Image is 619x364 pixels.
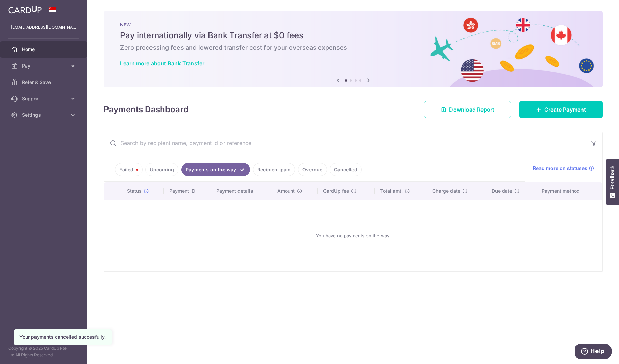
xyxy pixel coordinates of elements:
[575,344,612,361] iframe: Opens a widget where you can find more information
[211,182,272,200] th: Payment details
[424,101,511,118] a: Download Report
[432,188,460,194] span: Charge date
[104,132,586,154] input: Search by recipient name, payment id or reference
[127,188,142,194] span: Status
[22,46,67,53] span: Home
[11,24,76,31] p: [EMAIL_ADDRESS][DOMAIN_NAME]
[606,159,619,205] button: Feedback - Show survey
[449,105,494,114] span: Download Report
[330,163,362,176] a: Cancelled
[145,163,178,176] a: Upcoming
[533,165,594,172] a: Read more on statuses
[120,44,586,52] h6: Zero processing fees and lowered transfer cost for your overseas expenses
[8,5,42,14] img: CardUp
[112,206,594,266] div: You have no payments on the way.
[120,60,204,67] a: Learn more about Bank Transfer
[323,188,349,194] span: CardUp fee
[181,163,250,176] a: Payments on the way
[298,163,327,176] a: Overdue
[519,101,603,118] a: Create Payment
[164,182,211,200] th: Payment ID
[22,112,67,118] span: Settings
[544,105,586,114] span: Create Payment
[104,103,188,116] h4: Payments Dashboard
[120,22,586,27] p: NEW
[609,165,616,189] span: Feedback
[533,165,587,172] span: Read more on statuses
[120,30,586,41] h5: Pay internationally via Bank Transfer at $0 fees
[253,163,295,176] a: Recipient paid
[536,182,602,200] th: Payment method
[380,188,403,194] span: Total amt.
[104,11,603,87] img: Bank transfer banner
[22,79,67,86] span: Refer & Save
[492,188,512,194] span: Due date
[115,163,143,176] a: Failed
[22,62,67,69] span: Pay
[19,334,106,340] div: Your payments cancelled succesfully.
[22,95,67,102] span: Support
[277,188,295,194] span: Amount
